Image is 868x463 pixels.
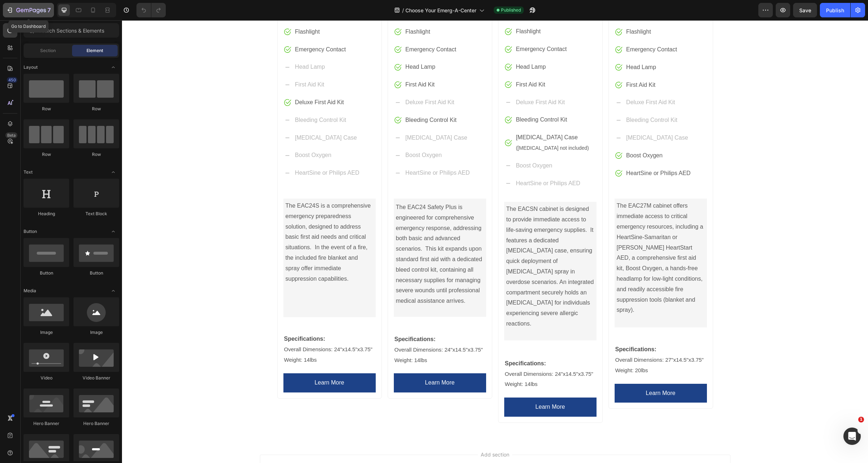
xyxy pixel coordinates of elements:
p: Head Lamp [394,42,468,52]
p: Bleeding Control Kit [173,95,239,105]
span: Add section [356,430,390,438]
p: [MEDICAL_DATA] Case [283,112,349,123]
span: Overall Dimensions: 24"x14.5"x3.75" [273,326,361,332]
p: The EAC24 Safety Plus is engineered for comprehensive emergency response, addressing both basic a... [274,182,362,286]
span: Button [24,228,37,235]
p: Learn More [303,357,333,368]
button: Save [793,3,817,17]
strong: Specifications: [273,316,314,322]
button: Publish [820,3,850,17]
p: Deluxe First Aid Kit [173,77,239,88]
p: HeartSine or Philips AED [283,148,349,158]
p: Deluxe First Aid Kit [394,77,468,88]
span: Overall Dimensions: 24"x14.5"x3.75" [162,326,250,332]
p: Head Lamp [173,42,239,52]
div: Image [24,329,69,336]
div: Video [24,375,69,381]
div: Hero Banner [73,420,119,427]
p: Deluxe First Aid Kit [283,77,349,88]
p: [MEDICAL_DATA] Case [394,112,468,133]
p: Head Lamp [504,42,570,52]
strong: Specifications: [383,340,424,346]
p: Learn More [193,357,222,368]
div: Row [73,106,119,112]
span: Toggle open [108,285,119,297]
div: Undo/Redo [136,3,166,17]
p: Flashlight [504,7,570,17]
div: Row [73,151,119,158]
p: Emergency Contact [173,24,239,35]
span: Layout [24,64,38,71]
input: Search Sections & Elements [24,23,119,38]
p: Head Lamp [283,42,349,52]
div: 450 [7,77,17,83]
p: The EAC24S is a comprehensive emergency preparedness solution, designed to address basic first ai... [164,180,252,264]
a: Learn More [493,364,585,383]
span: Overall Dimensions: 24"x14.5"x3.75" [383,351,471,357]
div: Image [73,329,119,336]
p: First Aid Kit [504,60,570,70]
p: The EACSN cabinet is designed to provide immediate access to life-saving emergency supplies. It f... [384,184,472,309]
div: Beta [5,132,17,138]
div: Button [24,270,69,276]
p: Boost Oxygen [394,140,468,151]
p: First Aid Kit [283,59,349,70]
p: First Aid Kit [173,59,239,70]
p: Flashlight [283,7,349,17]
p: Emergency Contact [283,24,349,35]
div: Text Block [73,211,119,217]
span: Weight: 14lbs [273,337,306,343]
span: Choose Your Emerg-A-Center [405,7,476,14]
a: Learn More [161,353,254,372]
p: Bleeding Control Kit [504,95,570,105]
p: Boost Oxygen [283,130,349,140]
span: Toggle open [108,226,119,237]
span: Element [87,47,103,54]
a: Learn More [382,377,475,396]
span: Media [24,288,36,294]
span: / [402,7,404,14]
span: 1 [858,417,864,422]
p: Learn More [524,368,553,378]
span: Save [799,7,811,13]
p: Emergency Contact [394,24,468,34]
p: Boost Oxygen [173,130,239,140]
div: Row [24,106,69,112]
p: HeartSine or Philips AED [504,148,570,158]
p: [MEDICAL_DATA] Case [504,112,570,123]
div: Hero Banner [24,420,69,427]
strong: Specifications: [162,315,203,322]
iframe: Intercom live chat [843,428,861,445]
p: [MEDICAL_DATA] Case [173,112,239,123]
span: Published [501,7,521,13]
p: Boost Oxygen [504,130,570,141]
span: Weight: 14lbs [383,361,416,367]
span: Weight: 20lbs [493,347,526,353]
p: Bleeding Control Kit [283,95,349,105]
p: HeartSine or Philips AED [394,158,468,169]
p: Deluxe First Aid Kit [504,77,570,88]
span: Toggle open [108,166,119,178]
p: Learn More [413,382,443,392]
strong: Specifications: [493,326,535,332]
p: Bleeding Control Kit [394,94,468,105]
span: Overall Dimensions: 27"x14.5"x3.75" [493,336,582,343]
span: Weight: 14lbs [162,336,195,343]
p: HeartSine or Philips AED [173,148,239,158]
div: Publish [826,7,844,14]
span: Text [24,169,33,175]
iframe: Design area [122,20,868,463]
p: 7 [47,6,51,14]
button: 7 [3,3,54,17]
div: Video Banner [73,375,119,381]
a: Learn More [272,353,364,372]
div: Heading [24,211,69,217]
p: First Aid Kit [394,59,468,70]
p: Emergency Contact [504,24,570,35]
p: Flashlight [394,6,468,17]
p: The EAC27M cabinet offers immediate access to critical emergency resources, including a HeartSine... [495,180,583,295]
span: Toggle open [108,61,119,73]
div: Row [24,151,69,158]
div: Button [73,270,119,276]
